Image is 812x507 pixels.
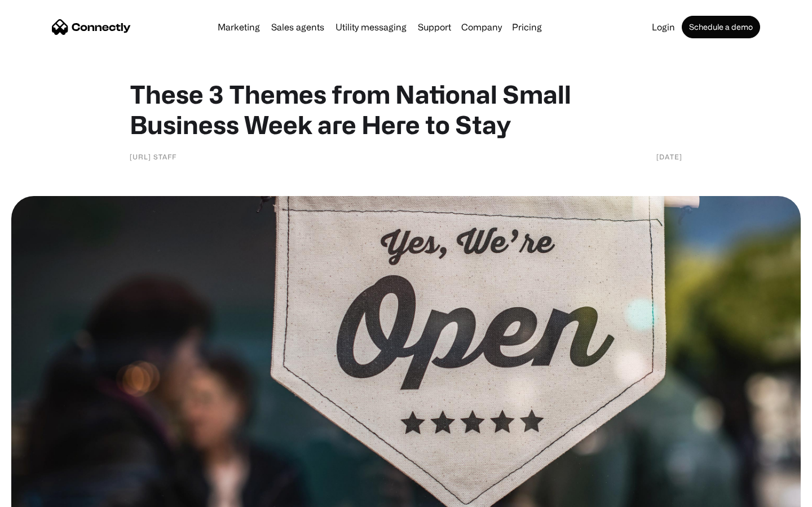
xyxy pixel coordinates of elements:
[507,23,546,32] a: Pricing
[647,23,679,32] a: Login
[267,23,329,32] a: Sales agents
[11,487,68,503] aside: Language selected: English
[413,23,456,32] a: Support
[213,23,264,32] a: Marketing
[23,487,68,503] ul: Language list
[461,19,502,35] div: Company
[331,23,411,32] a: Utility messaging
[130,79,682,140] h1: These 3 Themes from National Small Business Week are Here to Stay
[656,151,682,162] div: [DATE]
[130,151,176,162] div: [URL] Staff
[682,16,760,38] a: Schedule a demo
